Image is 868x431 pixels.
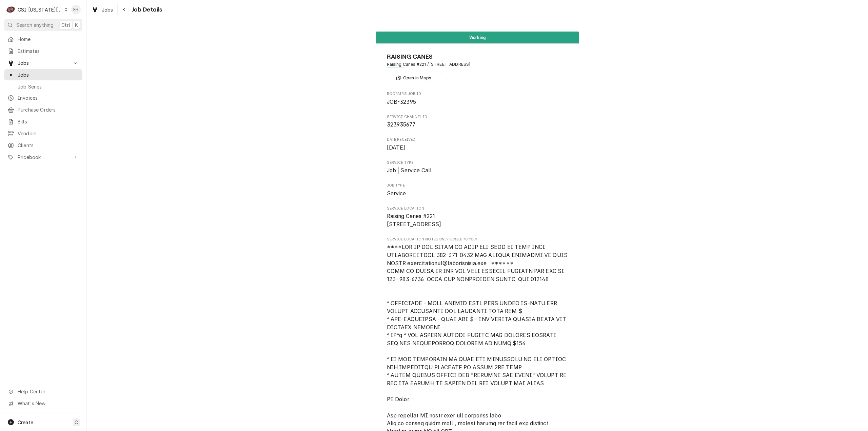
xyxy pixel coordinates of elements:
[130,5,162,14] span: Job Details
[18,142,79,149] span: Clients
[387,237,568,242] span: Service Location Notes
[18,94,79,101] span: Invoices
[387,183,568,197] div: Job Type
[469,35,486,40] span: Working
[387,114,568,129] div: Service Channel ID
[4,57,82,68] a: Go to Jobs
[6,5,16,14] div: C
[376,32,579,43] div: Status
[4,45,82,57] a: Estimates
[387,98,568,106] span: Roopairs Job ID
[18,106,79,113] span: Purchase Orders
[61,21,70,28] span: Ctrl
[18,388,78,395] span: Help Center
[387,160,568,165] span: Service Type
[387,99,416,105] span: JOB-32395
[387,137,568,152] div: Date Received
[387,137,568,142] span: Date Received
[18,71,79,78] span: Jobs
[387,73,441,83] button: Open in Maps
[387,212,568,228] span: Service Location
[387,206,568,229] div: Service Location
[18,83,79,90] span: Job Series
[18,154,69,161] span: Pricebook
[387,190,406,197] span: Service
[75,21,78,28] span: K
[18,6,62,13] div: CSI [US_STATE][GEOGRAPHIC_DATA]
[387,144,406,151] span: [DATE]
[387,121,415,128] span: 323935677
[4,81,82,92] a: Job Series
[71,5,81,14] div: KH
[387,91,568,106] div: Roopairs Job ID
[387,213,441,228] span: Raising Canes #221 [STREET_ADDRESS]
[4,34,82,45] a: Home
[387,61,568,67] span: Address
[75,419,78,426] span: C
[4,140,82,151] a: Clients
[18,47,79,55] span: Estimates
[4,19,82,31] button: Search anythingCtrlK
[438,237,477,241] span: (Only Visible to You)
[387,160,568,175] div: Service Type
[4,386,82,397] a: Go to Help Center
[18,419,33,425] span: Create
[89,4,116,15] a: Jobs
[4,116,82,127] a: Bills
[387,166,568,175] span: Service Type
[387,167,432,174] span: Job | Service Call
[4,128,82,139] a: Vendors
[387,52,568,61] span: Name
[387,144,568,152] span: Date Received
[387,183,568,188] span: Job Type
[4,152,82,163] a: Go to Pricebook
[18,118,79,125] span: Bills
[4,69,82,80] a: Jobs
[387,114,568,120] span: Service Channel ID
[18,36,79,43] span: Home
[18,130,79,137] span: Vendors
[102,6,113,13] span: Jobs
[387,190,568,198] span: Job Type
[4,104,82,115] a: Purchase Orders
[71,5,81,14] div: Kelsey Hetlage's Avatar
[18,59,69,66] span: Jobs
[16,21,54,28] span: Search anything
[6,5,16,14] div: CSI Kansas City's Avatar
[387,121,568,129] span: Service Channel ID
[4,92,82,103] a: Invoices
[387,206,568,211] span: Service Location
[18,400,78,407] span: What's New
[387,91,568,97] span: Roopairs Job ID
[387,52,568,83] div: Client Information
[119,4,130,15] button: Navigate back
[4,398,82,409] a: Go to What's New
